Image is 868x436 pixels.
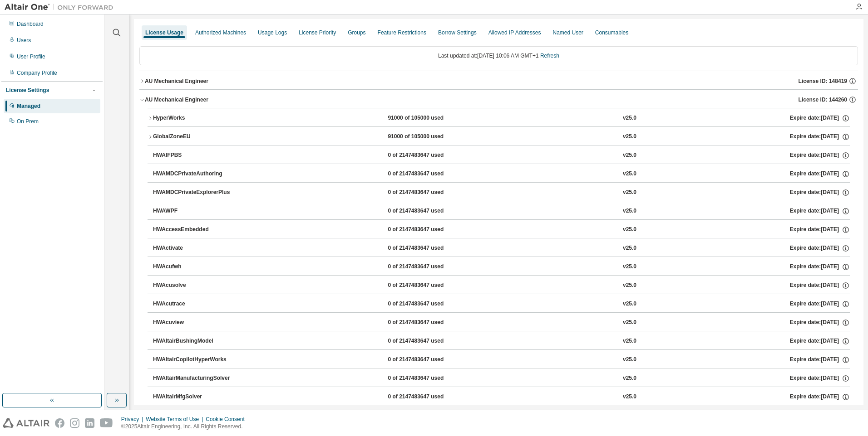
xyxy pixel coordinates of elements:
[153,133,235,141] div: GlobalZoneEU
[623,170,636,178] div: v25.0
[153,387,850,407] button: HWAltairMfgSolver0 of 2147483647 usedv25.0Expire date:[DATE]
[153,257,850,277] button: HWAcufwh0 of 2147483647 usedv25.0Expire date:[DATE]
[153,226,235,234] div: HWAccessEmbedded
[153,189,235,197] div: HWAMDCPrivateExplorerPlus
[388,356,469,364] div: 0 of 2147483647 used
[145,29,183,36] div: License Usage
[153,294,850,314] button: HWAcutrace0 of 2147483647 usedv25.0Expire date:[DATE]
[623,374,636,383] div: v25.0
[388,244,469,252] div: 0 of 2147483647 used
[145,96,208,103] div: AU Mechanical Engineer
[5,3,118,12] img: Altair One
[153,170,235,178] div: HWAMDCPrivateAuthoring
[388,300,469,308] div: 0 of 2147483647 used
[623,319,636,327] div: v25.0
[153,331,850,351] button: HWAltairBushingModel0 of 2147483647 usedv25.0Expire date:[DATE]
[623,207,636,215] div: v25.0
[139,90,858,110] button: AU Mechanical EngineerLicense ID: 144260
[789,281,849,290] div: Expire date: [DATE]
[623,393,636,401] div: v25.0
[388,189,469,197] div: 0 of 2147483647 used
[388,393,469,401] div: 0 of 2147483647 used
[17,102,40,110] div: Managed
[488,29,541,36] div: Allowed IP Addresses
[623,189,636,197] div: v25.0
[121,423,250,431] p: © 2025 Altair Engineering, Inc. All Rights Reserved.
[153,207,235,215] div: HWAWPF
[148,108,850,128] button: HyperWorks91000 of 105000 usedv25.0Expire date:[DATE]
[789,133,849,141] div: Expire date: [DATE]
[153,300,235,308] div: HWAcutrace
[388,207,469,215] div: 0 of 2147483647 used
[789,151,849,160] div: Expire date: [DATE]
[789,393,849,401] div: Expire date: [DATE]
[153,114,235,122] div: HyperWorks
[17,37,31,44] div: Users
[623,114,636,122] div: v25.0
[153,220,850,240] button: HWAccessEmbedded0 of 2147483647 usedv25.0Expire date:[DATE]
[388,319,469,327] div: 0 of 2147483647 used
[623,300,636,308] div: v25.0
[153,183,850,203] button: HWAMDCPrivateExplorerPlus0 of 2147483647 usedv25.0Expire date:[DATE]
[85,418,94,428] img: linkedin.svg
[388,337,469,345] div: 0 of 2147483647 used
[148,127,850,147] button: GlobalZoneEU91000 of 105000 usedv25.0Expire date:[DATE]
[153,244,235,252] div: HWActivate
[299,29,336,36] div: License Priority
[388,226,469,234] div: 0 of 2147483647 used
[153,238,850,258] button: HWActivate0 of 2147483647 usedv25.0Expire date:[DATE]
[153,356,235,364] div: HWAltairCopilotHyperWorks
[789,226,849,234] div: Expire date: [DATE]
[153,319,235,327] div: HWAcuview
[153,151,235,160] div: HWAIFPBS
[153,201,850,221] button: HWAWPF0 of 2147483647 usedv25.0Expire date:[DATE]
[623,281,636,290] div: v25.0
[388,151,469,160] div: 0 of 2147483647 used
[789,170,849,178] div: Expire date: [DATE]
[789,300,849,308] div: Expire date: [DATE]
[388,170,469,178] div: 0 of 2147483647 used
[623,356,636,364] div: v25.0
[623,337,636,345] div: v25.0
[623,151,636,160] div: v25.0
[789,319,849,327] div: Expire date: [DATE]
[100,418,113,428] img: youtube.svg
[623,226,636,234] div: v25.0
[378,29,426,36] div: Feature Restrictions
[153,313,850,333] button: HWAcuview0 of 2147483647 usedv25.0Expire date:[DATE]
[153,281,235,290] div: HWAcusolve
[146,416,206,423] div: Website Terms of Use
[799,78,847,85] span: License ID: 148419
[789,356,849,364] div: Expire date: [DATE]
[789,374,849,383] div: Expire date: [DATE]
[789,337,849,345] div: Expire date: [DATE]
[55,418,64,428] img: facebook.svg
[623,263,636,271] div: v25.0
[3,418,49,428] img: altair_logo.svg
[388,281,469,290] div: 0 of 2147483647 used
[139,71,858,91] button: AU Mechanical EngineerLicense ID: 148419
[388,114,469,122] div: 91000 of 105000 used
[195,29,246,36] div: Authorized Machines
[388,133,469,141] div: 91000 of 105000 used
[438,29,477,36] div: Borrow Settings
[789,114,849,122] div: Expire date: [DATE]
[153,164,850,184] button: HWAMDCPrivateAuthoring0 of 2147483647 usedv25.0Expire date:[DATE]
[206,416,250,423] div: Cookie Consent
[153,337,235,345] div: HWAltairBushingModel
[139,46,858,65] div: Last updated at: [DATE] 10:06 AM GMT+1
[623,133,636,141] div: v25.0
[153,393,235,401] div: HWAltairMfgSolver
[388,263,469,271] div: 0 of 2147483647 used
[17,69,57,77] div: Company Profile
[799,96,847,103] span: License ID: 144260
[595,29,628,36] div: Consumables
[70,418,79,428] img: instagram.svg
[552,29,583,36] div: Named User
[153,145,850,165] button: HWAIFPBS0 of 2147483647 usedv25.0Expire date:[DATE]
[789,263,849,271] div: Expire date: [DATE]
[121,416,146,423] div: Privacy
[153,276,850,296] button: HWAcusolve0 of 2147483647 usedv25.0Expire date:[DATE]
[153,374,235,383] div: HWAltairManufacturingSolver
[348,29,365,36] div: Groups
